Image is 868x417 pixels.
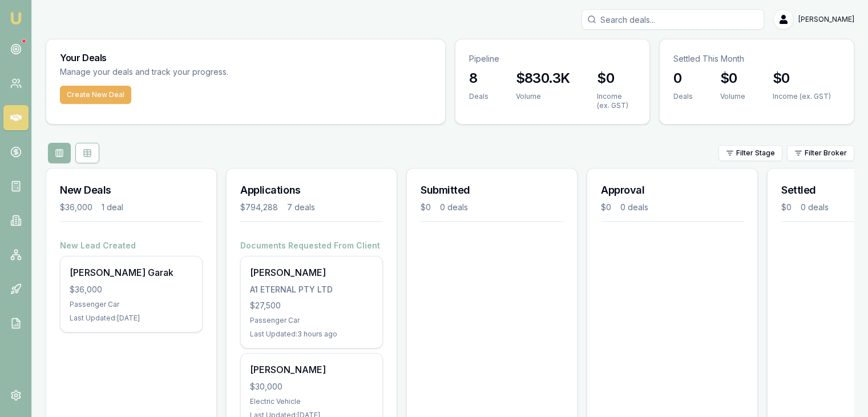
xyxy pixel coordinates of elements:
[597,92,635,110] div: Income (ex. GST)
[70,300,193,309] div: Passenger Car
[469,92,488,101] div: Deals
[70,284,193,295] div: $36,000
[250,266,373,279] div: [PERSON_NAME]
[805,149,847,158] span: Filter Broker
[60,53,431,62] h3: Your Deals
[60,86,131,104] button: Create New Deal
[60,202,92,213] div: $36,000
[250,363,373,376] div: [PERSON_NAME]
[250,284,373,295] div: A1 ETERNAL PTY LTD
[60,66,352,79] p: Manage your deals and track your progress.
[673,69,693,87] h3: 0
[736,149,775,158] span: Filter Stage
[798,15,854,24] span: [PERSON_NAME]
[720,92,745,101] div: Volume
[9,11,23,25] img: emu-icon-u.png
[673,53,840,65] p: Settled This Month
[720,69,745,87] h3: $0
[240,240,383,251] h4: Documents Requested From Client
[250,316,373,325] div: Passenger Car
[469,69,488,87] h3: 8
[240,202,278,213] div: $794,288
[250,330,373,339] div: Last Updated: 3 hours ago
[469,53,636,65] p: Pipeline
[440,202,468,213] div: 0 deals
[582,9,764,30] input: Search deals
[601,182,744,198] h3: Approval
[70,266,193,279] div: [PERSON_NAME] Garak
[516,92,570,101] div: Volume
[250,381,373,392] div: $30,000
[250,300,373,311] div: $27,500
[673,92,693,101] div: Deals
[240,182,383,198] h3: Applications
[60,182,203,198] h3: New Deals
[516,69,570,87] h3: $830.3K
[787,145,854,161] button: Filter Broker
[781,202,792,213] div: $0
[773,69,831,87] h3: $0
[801,202,829,213] div: 0 deals
[70,314,193,323] div: Last Updated: [DATE]
[421,202,431,213] div: $0
[60,240,203,251] h4: New Lead Created
[287,202,315,213] div: 7 deals
[250,397,373,406] div: Electric Vehicle
[773,92,831,101] div: Income (ex. GST)
[421,182,563,198] h3: Submitted
[601,202,611,213] div: $0
[620,202,648,213] div: 0 deals
[597,69,635,87] h3: $0
[102,202,123,213] div: 1 deal
[718,145,782,161] button: Filter Stage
